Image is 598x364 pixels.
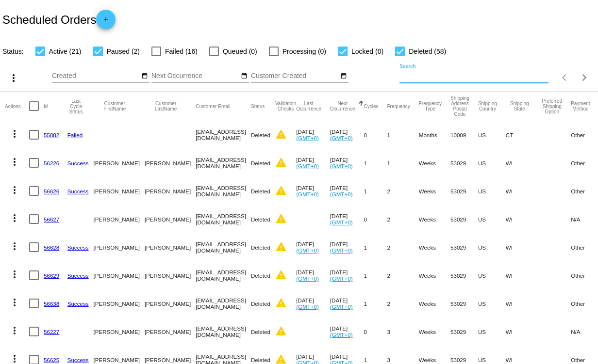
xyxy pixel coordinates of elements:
mat-cell: US [478,317,506,346]
mat-cell: 1 [364,289,387,317]
mat-cell: Weeks [419,177,450,205]
span: Deleted [251,160,270,166]
a: 56227 [44,329,59,335]
a: (GMT+0) [296,303,319,310]
mat-header-cell: Actions [5,92,29,121]
mat-cell: 2 [387,261,419,289]
mat-cell: 53029 [450,261,478,289]
mat-cell: [PERSON_NAME] [94,149,145,177]
mat-icon: more_vert [9,240,20,252]
a: 56628 [44,244,59,251]
mat-cell: WI [506,317,542,346]
mat-icon: warning [275,157,287,168]
button: Change sorting for LastProcessingCycleId [67,98,85,114]
a: 56629 [44,272,59,279]
span: Deleted [251,188,270,194]
mat-cell: WI [506,205,542,233]
mat-cell: 2 [387,289,419,317]
mat-cell: [DATE] [330,289,364,317]
input: Search [399,72,548,80]
mat-cell: 0 [364,121,387,149]
mat-cell: Weeks [419,205,450,233]
span: Active (21) [49,46,82,57]
a: (GMT+0) [296,135,319,141]
mat-cell: 0 [364,205,387,233]
mat-cell: [PERSON_NAME] [94,177,145,205]
mat-cell: 53029 [450,317,478,346]
mat-icon: warning [275,297,287,309]
mat-cell: 53029 [450,233,478,261]
button: Change sorting for Cycles [364,103,379,109]
a: 56627 [44,216,59,222]
input: Next Occurrence [151,72,239,80]
mat-cell: US [478,205,506,233]
mat-cell: [PERSON_NAME] [94,289,145,317]
span: Locked (0) [351,46,383,57]
mat-cell: [PERSON_NAME] [94,261,145,289]
mat-cell: [PERSON_NAME] [145,261,196,289]
mat-cell: [PERSON_NAME] [94,317,145,346]
span: Deleted [251,329,270,335]
mat-cell: [EMAIL_ADDRESS][DOMAIN_NAME] [196,177,251,205]
a: (GMT+0) [330,135,353,141]
a: 55882 [44,132,59,138]
mat-cell: [DATE] [330,177,364,205]
a: (GMT+0) [330,303,353,310]
a: (GMT+0) [330,191,353,197]
mat-cell: [DATE] [330,121,364,149]
mat-cell: [PERSON_NAME] [145,205,196,233]
a: (GMT+0) [330,275,353,282]
mat-icon: warning [275,325,287,337]
span: Status: [2,47,24,55]
mat-icon: more_vert [9,325,20,336]
button: Change sorting for ShippingState [506,101,533,111]
span: Processing (0) [282,46,326,57]
a: Success [67,272,89,279]
mat-cell: CT [506,121,542,149]
mat-cell: [EMAIL_ADDRESS][DOMAIN_NAME] [196,121,251,149]
button: Change sorting for CustomerEmail [196,103,230,109]
button: Change sorting for CustomerLastName [145,101,187,111]
button: Previous page [555,68,575,87]
mat-cell: 2 [387,205,419,233]
span: Failed (16) [165,46,198,57]
mat-cell: 1 [387,149,419,177]
mat-cell: [EMAIL_ADDRESS][DOMAIN_NAME] [196,149,251,177]
mat-icon: date_range [340,72,347,80]
mat-cell: US [478,149,506,177]
input: Customer Created [251,72,338,80]
mat-cell: [DATE] [296,289,330,317]
button: Change sorting for NextOccurrenceUtc [330,101,355,111]
mat-cell: WI [506,177,542,205]
mat-cell: US [478,121,506,149]
mat-cell: [DATE] [330,261,364,289]
mat-cell: [PERSON_NAME] [94,233,145,261]
mat-cell: WI [506,289,542,317]
mat-cell: 1 [364,233,387,261]
a: 56226 [44,160,59,166]
mat-icon: date_range [241,72,248,80]
a: 56625 [44,357,59,363]
mat-cell: US [478,177,506,205]
mat-icon: more_vert [9,128,20,140]
mat-cell: [DATE] [330,233,364,261]
mat-cell: [DATE] [296,261,330,289]
mat-cell: US [478,289,506,317]
mat-icon: more_vert [9,212,20,224]
button: Change sorting for Id [44,103,48,109]
mat-icon: more_vert [9,184,20,196]
span: Deleted (58) [409,46,446,57]
a: (GMT+0) [330,219,353,225]
a: (GMT+0) [296,163,319,169]
mat-cell: 53029 [450,205,478,233]
a: Success [67,301,89,307]
mat-cell: 53029 [450,289,478,317]
mat-icon: more_vert [9,297,20,308]
button: Change sorting for CustomerFirstName [94,101,136,111]
mat-cell: [DATE] [330,149,364,177]
mat-icon: warning [275,213,287,224]
mat-cell: [PERSON_NAME] [145,289,196,317]
mat-cell: [DATE] [296,149,330,177]
input: Created [52,72,139,80]
mat-cell: Months [419,121,450,149]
